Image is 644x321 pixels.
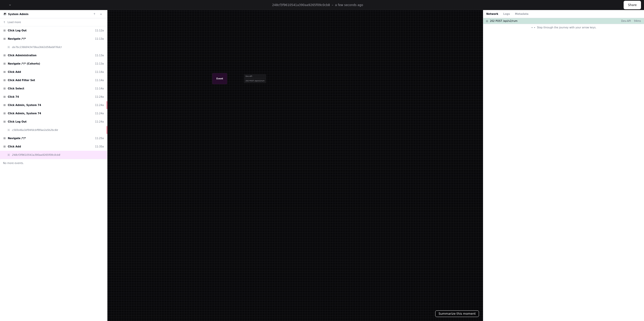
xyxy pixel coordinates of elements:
span: Step through the journey with your arrow keys. [537,26,596,29]
span: Click Add [8,70,21,74]
div: 11:25a [95,136,104,140]
div: 11:14a [95,87,104,90]
div: 11:13a [95,54,104,57]
div: 11:14a [95,70,104,74]
p: a few seconds ago [335,3,363,7]
button: Logs [503,12,510,16]
span: Navigate /*/* [8,136,26,140]
p: Dev-API [617,19,631,23]
div: 11:35a [95,145,104,148]
div: 11:12a [95,29,104,32]
button: Share [624,1,641,9]
button: Network [486,12,498,16]
span: No more events. [3,161,24,165]
span: 248cf3f9610541a390aa9265f09c0cb8 [272,3,330,7]
span: Click Admin, System 74 [8,112,41,115]
span: Click Admin, System 74 [8,103,41,107]
span: 202 POST /api/v2/rum [490,19,517,23]
div: 11:13a [95,37,104,41]
div: 11:13a [95,62,104,66]
span: Click Log Out [8,120,27,124]
div: 11:24a [95,120,104,124]
span: da7bc238d043478ea3b62d58ab876dcf [12,45,62,49]
div: 11:24a [95,112,104,115]
span: Click Select [8,87,24,90]
span: Click Add Filter Set [8,78,35,82]
span: Load more [8,20,21,24]
span: 248cf3f9610541a390aa9265f09c0cb8 [12,153,60,157]
button: Summarize this moment [435,310,479,317]
span: c56fe46a3df94fdcbff8fae2a5b2bc8d [12,128,58,132]
a: System Admin [8,13,28,16]
button: Metadata [515,12,529,16]
div: 11:24a [95,95,104,99]
div: 11:14a [95,78,104,82]
span: Click Add [8,145,21,148]
span: Navigate /*/* [8,37,26,41]
span: Click Log Out [8,29,27,32]
span: Click 74 [8,95,19,99]
img: 16.svg [4,13,7,16]
span: Navigate /*/* (Cohorts) [8,62,40,66]
span: Click Administration [8,54,36,57]
div: 11:24a [95,103,104,107]
p: 94ms [631,19,641,23]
